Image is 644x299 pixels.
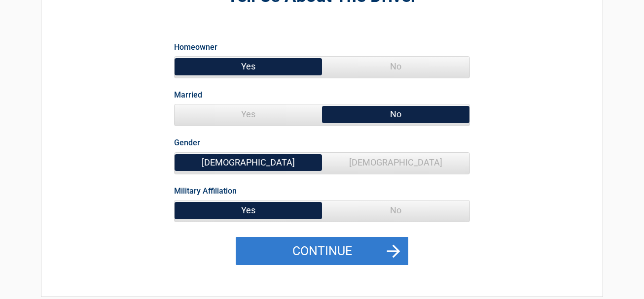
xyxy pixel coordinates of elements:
label: Married [174,88,202,101]
span: Yes [175,200,322,220]
span: No [322,104,469,124]
span: [DEMOGRAPHIC_DATA] [175,153,322,172]
span: Yes [175,57,322,76]
span: Yes [175,104,322,124]
label: Military Affiliation [174,184,237,198]
button: Continue [236,237,408,266]
span: [DEMOGRAPHIC_DATA] [322,153,469,172]
span: No [322,57,469,76]
label: Gender [174,136,200,149]
span: No [322,200,469,220]
label: Homeowner [174,40,217,54]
